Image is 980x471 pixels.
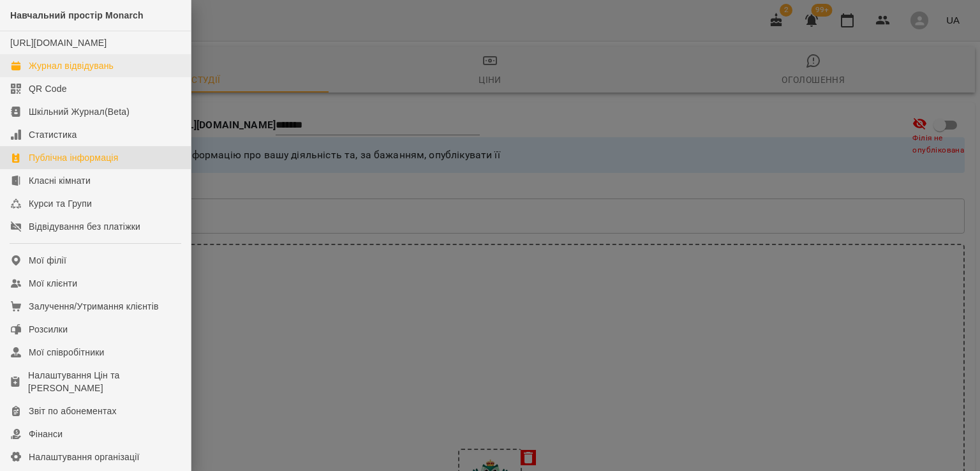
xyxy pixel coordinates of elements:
[29,197,92,210] div: Курси та Групи
[29,105,130,118] div: Шкільний Журнал(Beta)
[29,82,67,95] div: QR Code
[29,300,159,313] div: Залучення/Утримання клієнтів
[29,405,117,417] div: Звіт по абонементах
[29,254,66,267] div: Мої філії
[29,151,118,164] div: Публічна інформація
[29,323,68,336] div: Розсилки
[10,10,144,20] span: Навчальний простір Monarch
[29,346,105,359] div: Мої співробітники
[29,59,114,72] div: Журнал відвідувань
[29,220,140,233] div: Відвідування без платіжки
[29,128,77,141] div: Статистика
[29,428,63,440] div: Фінанси
[29,277,77,290] div: Мої клієнти
[28,369,181,394] div: Налаштування Цін та [PERSON_NAME]
[10,38,107,48] a: [URL][DOMAIN_NAME]
[29,451,140,463] div: Налаштування організації
[29,174,91,187] div: Класні кімнати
